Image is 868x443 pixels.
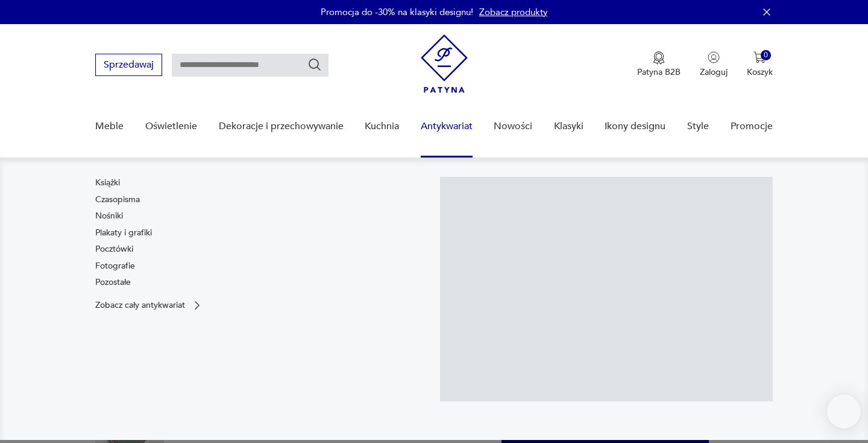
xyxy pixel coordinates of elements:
img: Patyna - sklep z meblami i dekoracjami vintage [421,34,468,93]
img: Ikonka użytkownika [708,51,720,63]
a: Ikony designu [605,103,665,150]
p: Patyna B2B [637,66,681,78]
button: Sprzedawaj [95,54,162,76]
a: Kuchnia [365,103,399,150]
button: Szukaj [307,57,322,72]
a: Promocje [731,103,773,150]
a: Pozostałe [95,276,131,288]
a: Dekoracje i przechowywanie [219,103,344,150]
button: 0Koszyk [747,51,773,78]
a: Nośniki [95,210,123,222]
a: Zobacz cały antykwariat [95,299,203,311]
a: Antykwariat [421,103,473,150]
a: Meble [95,103,124,150]
a: Fotografie [95,260,135,272]
iframe: Smartsupp widget button [827,395,861,429]
a: Zobacz produkty [479,6,547,18]
a: Czasopisma [95,194,140,206]
a: Style [687,103,709,150]
p: Promocja do -30% na klasyki designu! [321,6,473,18]
a: Nowości [494,103,532,150]
a: Książki [95,177,120,189]
div: 0 [761,50,771,60]
button: Patyna B2B [637,51,681,78]
p: Koszyk [747,66,773,78]
a: Ikona medaluPatyna B2B [637,51,681,78]
img: Ikona koszyka [753,51,766,63]
p: Zaloguj [700,66,728,78]
a: Oświetlenie [145,103,197,150]
img: Ikona medalu [653,51,665,65]
a: Pocztówki [95,243,133,255]
a: Plakaty i grafiki [95,227,152,239]
a: Sprzedawaj [95,62,162,70]
a: Klasyki [554,103,583,150]
p: Zobacz cały antykwariat [95,301,185,309]
button: Zaloguj [700,51,728,78]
